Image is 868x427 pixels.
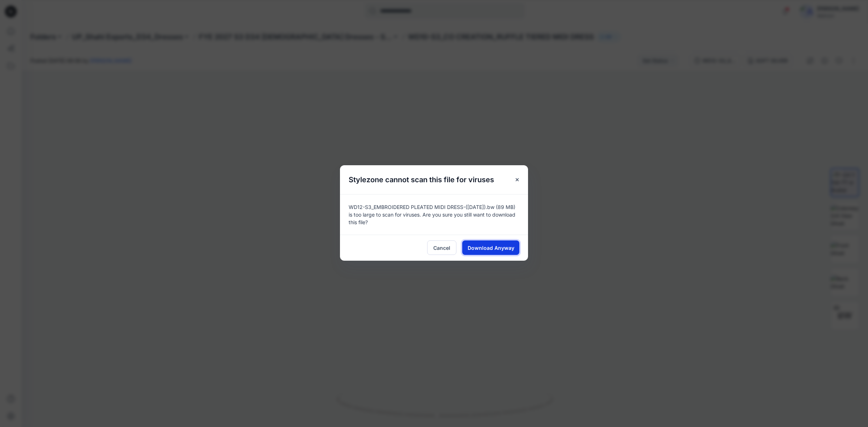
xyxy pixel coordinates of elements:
[468,244,514,252] span: Download Anyway
[462,240,519,255] button: Download Anyway
[433,244,450,252] span: Cancel
[340,165,503,194] h5: Stylezone cannot scan this file for viruses
[427,240,456,255] button: Cancel
[340,194,528,235] div: WD12-S3_EMBROIDERED PLEATED MIDI DRESS-([DATE]).bw (89 MB) is too large to scan for viruses. Are ...
[511,173,524,186] button: Close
